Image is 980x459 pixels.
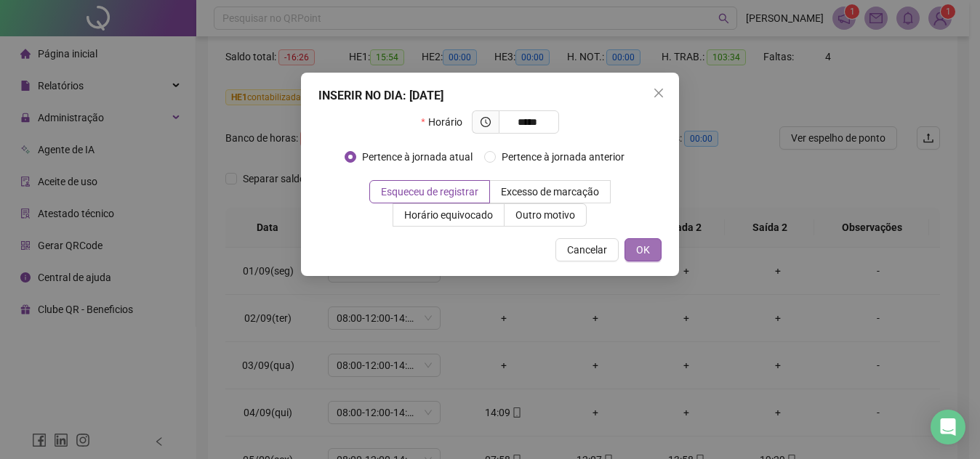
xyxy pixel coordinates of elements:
[624,238,662,261] button: OK
[567,242,607,258] span: Cancelar
[421,110,471,134] label: Horário
[404,209,493,221] span: Horário equivocado
[381,186,478,198] span: Esqueceu de registrar
[481,117,491,127] span: clock-circle
[501,186,599,198] span: Excesso de marcação
[931,410,965,444] div: Open Intercom Messenger
[318,87,662,105] div: INSERIR NO DIA : [DATE]
[356,149,478,165] span: Pertence à jornada atual
[515,209,575,221] span: Outro motivo
[636,242,650,258] span: OK
[647,81,670,105] button: Close
[555,238,619,261] button: Cancelar
[653,87,664,99] span: close
[496,149,630,165] span: Pertence à jornada anterior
